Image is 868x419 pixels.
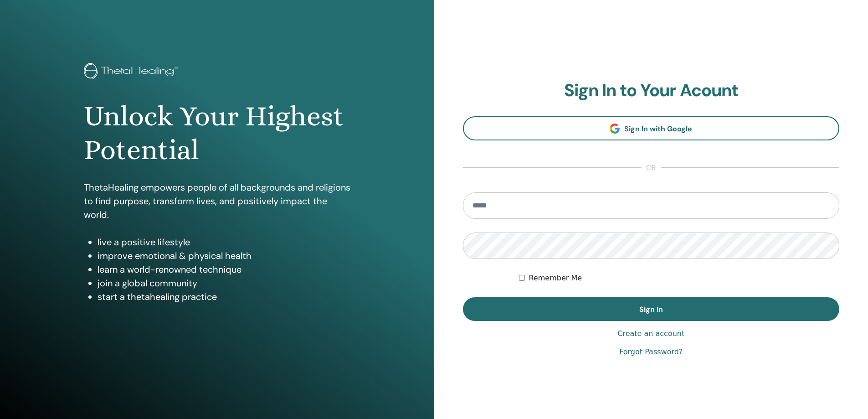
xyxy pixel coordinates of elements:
div: Keep me authenticated indefinitely or until I manually logout [519,273,839,284]
li: learn a world-renowned technique [98,263,350,276]
span: or [642,162,661,173]
a: Forgot Password? [619,347,683,357]
li: join a global community [98,276,350,290]
h2: Sign In to Your Acount [463,80,840,101]
li: live a positive lifestyle [98,235,350,249]
h1: Unlock Your Highest Potential [84,99,350,167]
li: start a thetahealing practice [98,290,350,304]
button: Sign In [463,297,840,321]
span: Sign In [639,305,663,314]
p: ThetaHealing empowers people of all backgrounds and religions to find purpose, transform lives, a... [84,181,350,222]
a: Create an account [617,328,684,339]
li: improve emotional & physical health [98,249,350,263]
a: Sign In with Google [463,116,840,140]
span: Sign In with Google [624,124,692,134]
label: Remember Me [529,273,582,284]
